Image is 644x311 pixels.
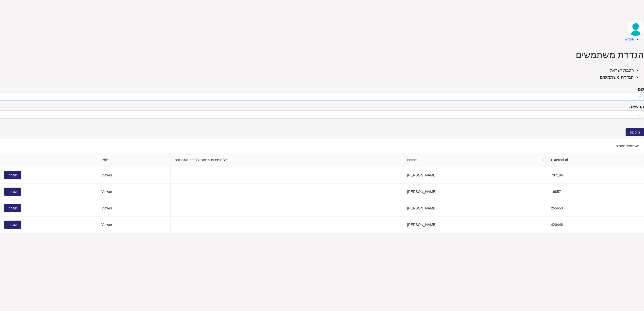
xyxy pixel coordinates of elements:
[8,205,17,211] span: הסרה
[8,172,17,178] span: הסרה
[624,37,634,42] a: Vitre
[403,200,547,217] td: [PERSON_NAME]
[626,128,644,136] button: הוספה
[628,20,644,36] img: UserPic.png
[101,173,112,177] span: Viewer
[551,223,563,227] span: 420448
[8,222,17,227] span: הסרה
[629,103,644,110] div: הרשאה
[403,153,547,167] span: Name
[4,221,21,229] button: הסרה
[547,153,644,167] th: External Id
[403,217,547,233] td: [PERSON_NAME]
[4,188,21,196] button: הסרה
[8,189,17,194] span: הסרה
[101,190,112,194] span: Viewer
[97,153,171,167] th: Role
[551,206,563,210] span: 255653
[638,86,644,93] div: שם
[403,184,547,200] td: [PERSON_NAME]
[171,153,403,167] th: כל היחידות מתחת ליחידה הארגונית
[609,68,634,73] span: 335
[101,223,112,227] span: Viewer
[403,167,547,184] td: [PERSON_NAME]
[540,153,547,167] span: search
[542,158,545,161] span: search
[101,206,112,210] span: Viewer
[551,173,563,177] span: 797196
[551,190,561,194] span: 16857
[4,204,21,212] button: הסרה
[4,171,21,179] button: הסרה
